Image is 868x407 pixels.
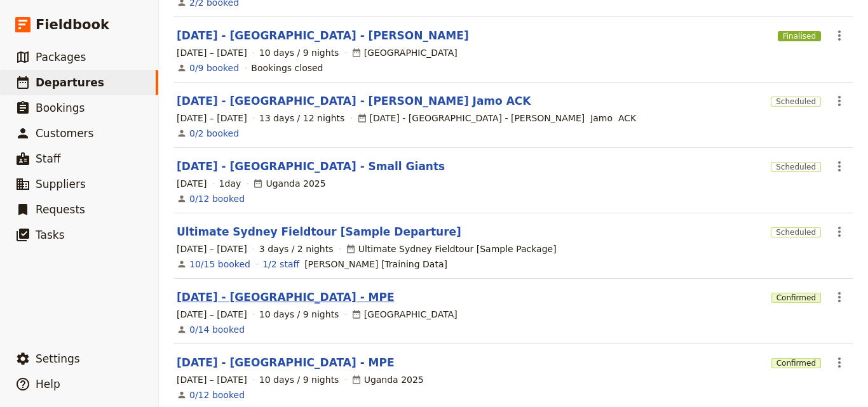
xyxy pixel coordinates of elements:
[189,258,250,270] a: View the bookings for this departure
[259,373,339,386] span: 10 days / 9 nights
[189,127,239,140] a: View the bookings for this departure
[36,229,65,241] span: Tasks
[177,243,247,255] span: [DATE] – [DATE]
[259,243,334,255] span: 3 days / 2 nights
[36,102,85,114] span: Bookings
[346,243,557,255] div: Ultimate Sydney Fieldtour [Sample Package]
[177,28,469,43] a: [DATE] - [GEOGRAPHIC_DATA] - [PERSON_NAME]
[829,286,850,308] button: Actions
[189,389,245,401] a: View the bookings for this departure
[262,258,299,270] a: 1/2 staff
[36,378,60,390] span: Help
[351,373,424,386] div: Uganda 2025
[829,156,850,177] button: Actions
[36,203,85,216] span: Requests
[36,15,109,34] span: Fieldbook
[771,227,821,237] span: Scheduled
[177,93,531,109] a: [DATE] - [GEOGRAPHIC_DATA] - [PERSON_NAME] Jamo ACK
[829,352,850,373] button: Actions
[219,177,241,190] span: 1 day
[177,355,395,370] a: [DATE] - [GEOGRAPHIC_DATA] - MPE
[36,352,80,365] span: Settings
[177,373,247,386] span: [DATE] – [DATE]
[177,224,461,239] a: Ultimate Sydney Fieldtour [Sample Departure]
[36,127,93,140] span: Customers
[177,112,247,124] span: [DATE] – [DATE]
[189,323,245,336] a: View the bookings for this departure
[177,290,395,305] a: [DATE] - [GEOGRAPHIC_DATA] - MPE
[253,177,325,190] div: Uganda 2025
[36,76,104,89] span: Departures
[177,159,445,174] a: [DATE] - [GEOGRAPHIC_DATA] - Small Giants
[259,308,339,321] span: 10 days / 9 nights
[177,177,207,190] span: [DATE]
[259,46,339,59] span: 10 days / 9 nights
[177,46,247,59] span: [DATE] – [DATE]
[829,25,850,46] button: Actions
[189,62,239,74] a: View the bookings for this departure
[778,31,821,41] span: Finalised
[177,308,247,321] span: [DATE] – [DATE]
[771,358,821,368] span: Confirmed
[36,152,61,165] span: Staff
[304,258,447,270] span: Michael Scott [Training Data]
[771,293,821,303] span: Confirmed
[771,162,821,172] span: Scheduled
[771,97,821,107] span: Scheduled
[251,62,323,74] div: Bookings closed
[351,46,458,59] div: [GEOGRAPHIC_DATA]
[829,221,850,243] button: Actions
[189,192,245,205] a: View the bookings for this departure
[357,112,637,124] div: [DATE] - [GEOGRAPHIC_DATA] - [PERSON_NAME] Jamo ACK
[351,308,458,321] div: [GEOGRAPHIC_DATA]
[259,112,345,124] span: 13 days / 12 nights
[829,90,850,112] button: Actions
[36,178,86,190] span: Suppliers
[36,51,86,63] span: Packages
